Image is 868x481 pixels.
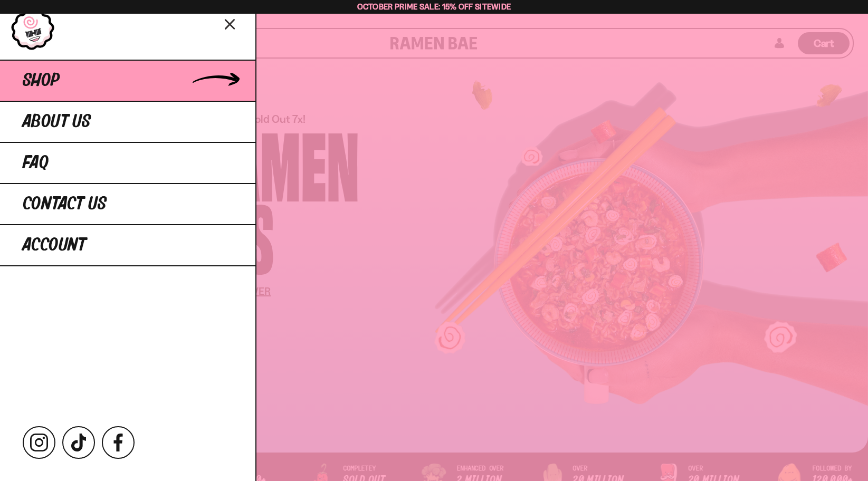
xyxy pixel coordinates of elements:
[23,236,86,255] span: Account
[23,71,60,90] span: Shop
[357,2,511,12] span: October Prime Sale: 15% off Sitewide
[23,112,91,131] span: About Us
[23,153,49,172] span: FAQ
[23,195,107,214] span: Contact Us
[221,14,240,33] button: Close menu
